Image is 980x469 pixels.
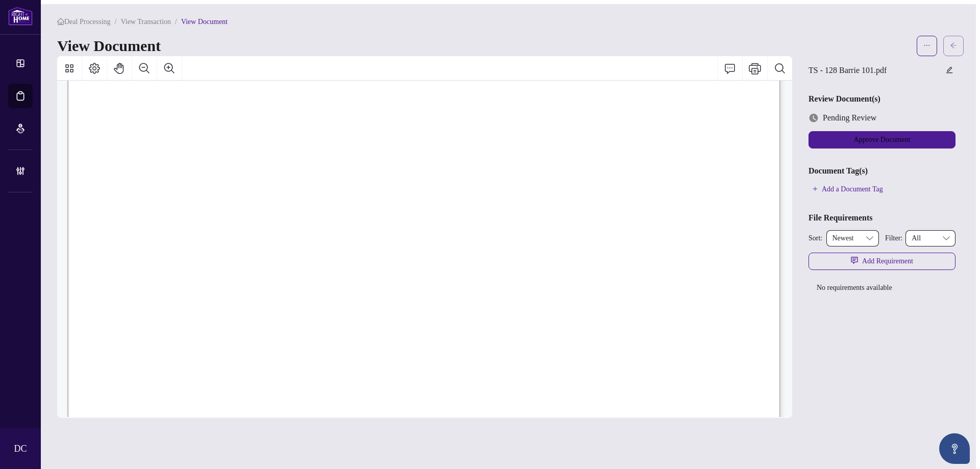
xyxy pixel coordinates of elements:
[854,132,911,148] span: Approve Document
[862,253,913,269] span: Add Requirement
[181,18,228,26] span: View Document
[950,42,957,49] span: arrow-left
[923,42,930,49] span: ellipsis
[57,38,161,54] h1: View Document
[939,433,970,464] button: Open asap
[832,231,873,246] span: Newest
[808,183,887,195] button: Add a Document Tag
[64,18,111,26] span: Deal Processing
[808,165,955,177] h4: Document Tag(s)
[817,282,892,293] div: No requirements available
[813,186,818,191] span: plus
[115,16,117,28] li: /
[808,64,887,77] span: TS - 128 Barrie 101.pdf
[823,111,876,125] span: Pending Review
[175,16,177,28] li: /
[946,66,953,73] span: edit
[808,113,819,123] img: Document Status
[808,212,955,224] h4: File Requirements
[57,18,64,25] span: home
[14,441,27,456] span: DC
[822,186,883,193] span: Add a Document Tag
[808,233,826,244] p: Sort:
[8,7,33,26] img: logo
[885,233,905,244] p: Filter:
[808,253,955,270] button: Add Requirement
[120,18,170,26] span: View Transaction
[912,231,949,246] span: All
[808,131,955,149] button: Approve Document
[808,93,955,105] h4: Review Document(s)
